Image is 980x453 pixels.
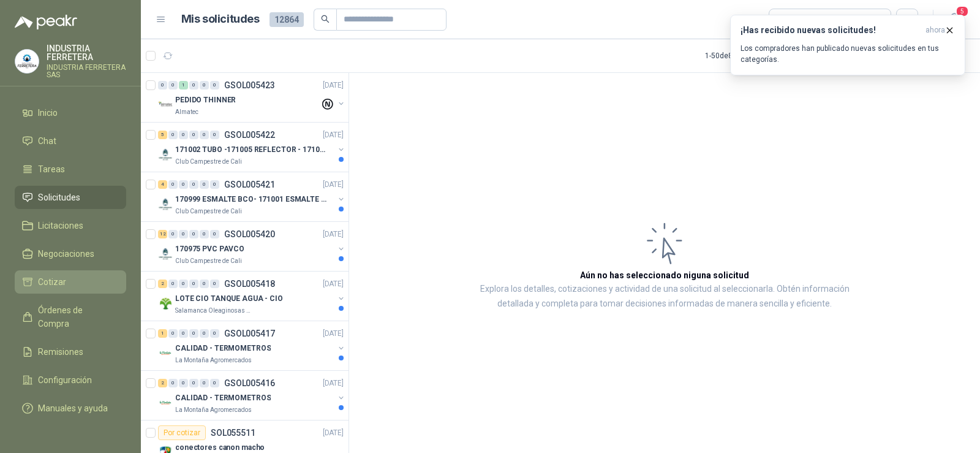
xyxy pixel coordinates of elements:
[323,129,344,141] p: [DATE]
[179,329,188,338] div: 0
[158,376,346,415] a: 2 0 0 0 0 0 GSOL005416[DATE] Company LogoCALIDAD - TERMOMETROSLa Montaña Agromercados
[224,379,275,387] p: GSOL005416
[210,379,219,387] div: 0
[200,180,209,189] div: 0
[210,329,219,338] div: 0
[47,44,126,61] p: INDUSTRIA FERRETERA
[158,395,173,410] img: Company Logo
[741,25,921,36] h3: ¡Has recibido nuevas solicitudes!
[472,282,858,311] p: Explora los detalles, cotizaciones y actividad de una solicitud al seleccionarla. Obtén informaci...
[741,43,955,65] p: Los compradores han publicado nuevas solicitudes en tus categorías.
[15,101,126,124] a: Inicio
[323,328,344,340] p: [DATE]
[158,280,167,288] div: 2
[38,402,108,415] span: Manuales y ayuda
[38,373,92,387] span: Configuración
[168,81,178,89] div: 0
[38,106,58,120] span: Inicio
[175,207,242,216] p: Club Campestre de Cali
[179,280,188,288] div: 0
[158,296,173,311] img: Company Logo
[175,405,252,415] p: La Montaña Agromercados
[224,180,275,189] p: GSOL005421
[189,81,198,89] div: 0
[175,343,271,354] p: CALIDAD - TERMOMETROS
[730,15,965,75] button: ¡Has recibido nuevas solicitudes!ahora Los compradores han publicado nuevas solicitudes en tus ca...
[158,329,167,338] div: 1
[189,230,198,238] div: 0
[38,134,56,148] span: Chat
[168,329,178,338] div: 0
[925,25,945,36] span: ahora
[200,379,209,387] div: 0
[321,15,330,23] span: search
[15,368,126,392] a: Configuración
[175,157,242,167] p: Club Campestre de Cali
[15,299,126,335] a: Órdenes de Compra
[15,186,126,209] a: Solicitudes
[158,197,173,211] img: Company Logo
[269,12,304,27] span: 12864
[158,97,173,112] img: Company Logo
[38,247,94,261] span: Negociaciones
[15,340,126,364] a: Remisiones
[179,81,188,89] div: 1
[15,242,126,265] a: Negociaciones
[158,128,346,167] a: 5 0 0 0 0 0 GSOL005422[DATE] Company Logo171002 TUBO -171005 REFLECTOR - 171007 PANELClub Campest...
[158,131,167,139] div: 5
[200,329,209,338] div: 0
[38,275,66,289] span: Cotizar
[47,64,126,78] p: INDUSTRIA FERRETERA SAS
[200,280,209,288] div: 0
[158,81,167,89] div: 0
[175,356,252,365] p: La Montaña Agromercados
[189,379,198,387] div: 0
[189,280,198,288] div: 0
[943,9,965,31] button: 5
[200,230,209,238] div: 0
[175,144,328,156] p: 171002 TUBO -171005 REFLECTOR - 171007 PANEL
[224,81,275,89] p: GSOL005423
[189,329,198,338] div: 0
[323,378,344,389] p: [DATE]
[705,46,785,66] div: 1 - 50 de 8101
[158,230,167,238] div: 12
[168,280,178,288] div: 0
[175,94,236,106] p: PEDIDO THINNER
[15,50,39,73] img: Company Logo
[158,346,173,360] img: Company Logo
[179,180,188,189] div: 0
[158,147,173,162] img: Company Logo
[210,230,219,238] div: 0
[175,107,198,117] p: Almatec
[580,268,749,282] h3: Aún no has seleccionado niguna solicitud
[210,280,219,288] div: 0
[158,246,173,261] img: Company Logo
[15,15,77,29] img: Logo peakr
[158,78,346,117] a: 0 0 1 0 0 0 GSOL005423[DATE] Company LogoPEDIDO THINNERAlmatec
[200,131,209,139] div: 0
[168,379,178,387] div: 0
[211,428,255,437] p: SOL055511
[158,177,346,216] a: 4 0 0 0 0 0 GSOL005421[DATE] Company Logo170999 ESMALTE BCO- 171001 ESMALTE GRISClub Campestre de...
[175,194,328,205] p: 170999 ESMALTE BCO- 171001 ESMALTE GRIS
[15,214,126,237] a: Licitaciones
[323,278,344,290] p: [DATE]
[181,10,260,28] h1: Mis solicitudes
[224,230,275,238] p: GSOL005420
[323,80,344,91] p: [DATE]
[210,81,219,89] div: 0
[179,379,188,387] div: 0
[168,131,178,139] div: 0
[175,243,244,255] p: 170975 PVC PAVCO
[323,179,344,191] p: [DATE]
[168,180,178,189] div: 0
[175,256,242,266] p: Club Campestre de Cali
[224,280,275,288] p: GSOL005418
[200,81,209,89] div: 0
[158,379,167,387] div: 2
[189,131,198,139] div: 0
[38,303,115,330] span: Órdenes de Compra
[175,293,283,305] p: LOTE CIO TANQUE AGUA - CIO
[777,13,802,26] div: Todas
